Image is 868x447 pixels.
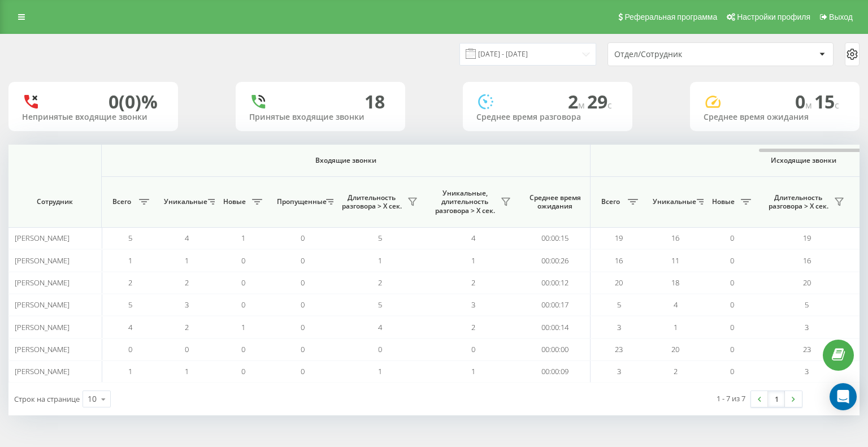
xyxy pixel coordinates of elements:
td: 00:00:09 [520,361,591,383]
span: м [578,99,587,111]
span: 0 [241,255,245,266]
span: 1 [471,366,475,376]
span: 2 [185,322,189,332]
span: 3 [471,300,475,310]
span: Входящие звонки [131,156,561,165]
span: Длительность разговора > Х сек. [339,193,404,211]
span: Всего [107,197,136,206]
span: 16 [671,233,679,243]
span: 0 [730,277,734,288]
span: 0 [241,277,245,288]
span: Реферальная программа [624,12,717,21]
span: 0 [730,300,734,310]
span: [PERSON_NAME] [15,300,70,310]
span: 29 [587,89,612,114]
span: м [805,99,814,111]
span: 3 [617,366,621,376]
span: 1 [378,255,382,266]
span: 19 [803,233,811,243]
span: 5 [378,233,382,243]
span: 0 [241,366,245,376]
span: 1 [674,322,678,332]
span: Пропущенные [277,197,323,206]
span: 5 [805,300,809,310]
td: 00:00:17 [520,294,591,316]
span: 1 [241,322,245,332]
div: Среднее время разговора [476,112,619,122]
td: 00:00:14 [520,316,591,338]
span: 0 [378,344,382,354]
span: 2 [471,322,475,332]
span: 0 [471,344,475,354]
span: 0 [128,344,132,354]
span: 0 [301,366,305,376]
span: [PERSON_NAME] [15,277,70,288]
span: 23 [803,344,811,354]
span: 19 [615,233,623,243]
span: 20 [671,344,679,354]
span: [PERSON_NAME] [15,344,70,354]
span: 5 [617,300,621,310]
td: 00:00:00 [520,338,591,361]
span: 1 [185,255,189,266]
span: 11 [671,255,679,266]
td: 00:00:15 [520,227,591,249]
span: Новые [709,197,737,206]
span: 0 [730,322,734,332]
span: 1 [128,255,132,266]
span: 16 [803,255,811,266]
span: 20 [803,277,811,288]
span: 0 [301,277,305,288]
span: 4 [185,233,189,243]
span: 0 [241,300,245,310]
span: Длительность разговора > Х сек. [766,193,831,211]
span: 15 [814,89,839,114]
div: 1 - 7 из 7 [717,393,745,404]
span: Уникальные, длительность разговора > Х сек. [432,189,497,215]
span: Настройки профиля [737,12,810,21]
span: 1 [378,366,382,376]
span: 0 [301,322,305,332]
span: 0 [730,344,734,354]
span: 4 [128,322,132,332]
span: 2 [674,366,678,376]
span: Выход [829,12,853,21]
span: 18 [671,277,679,288]
span: 3 [617,322,621,332]
div: Среднее время ожидания [704,112,846,122]
span: c [607,99,612,111]
div: Open Intercom Messenger [830,383,857,410]
span: [PERSON_NAME] [15,322,70,332]
div: Отдел/Сотрудник [614,50,749,59]
div: Принятые входящие звонки [249,112,392,122]
span: [PERSON_NAME] [15,366,70,376]
span: [PERSON_NAME] [15,255,70,266]
span: 4 [674,300,678,310]
span: 0 [730,255,734,266]
div: 18 [364,91,385,112]
span: 0 [730,233,734,243]
span: 16 [615,255,623,266]
span: 1 [128,366,132,376]
span: 4 [471,233,475,243]
td: 00:00:26 [520,249,591,271]
span: 5 [128,300,132,310]
span: 0 [730,366,734,376]
div: 10 [88,393,97,405]
span: Сотрудник [18,197,92,206]
span: 0 [241,344,245,354]
span: 23 [615,344,623,354]
span: 5 [378,300,382,310]
span: 1 [471,255,475,266]
span: 0 [185,344,189,354]
span: c [835,99,839,111]
span: 0 [301,300,305,310]
span: 2 [568,89,587,114]
span: Всего [596,197,624,206]
span: 1 [185,366,189,376]
div: 0 (0)% [108,91,158,112]
span: 2 [378,277,382,288]
td: 00:00:12 [520,272,591,294]
span: Среднее время ожидания [528,193,581,211]
span: [PERSON_NAME] [15,233,70,243]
